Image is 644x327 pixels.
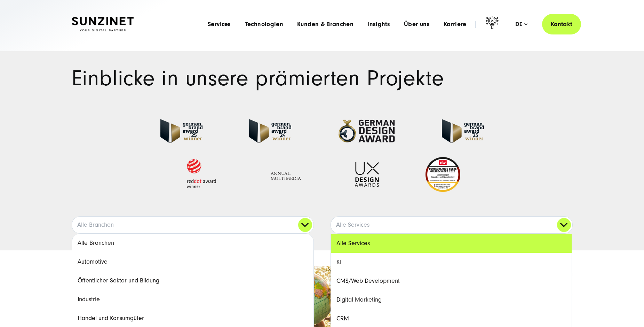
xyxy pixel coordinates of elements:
[72,252,313,271] a: Automotive
[426,157,460,192] img: Deutschlands beste Online Shops 2023 - boesner - Kunde - SUNZINET
[265,162,308,187] img: Full Service Digitalagentur - Annual Multimedia Awards
[72,271,313,290] a: Öffentlicher Sektor und Bildung
[331,234,572,253] a: Alle Services
[355,162,379,187] img: UX-Design-Awards - fullservice digital agentur SUNZINET
[331,217,572,233] a: Alle Services
[297,21,353,28] a: Kunden & Branchen
[404,21,430,28] a: Über uns
[331,290,572,309] a: Digital Marketing
[542,14,581,34] a: Kontakt
[72,290,313,309] a: Industrie
[338,119,395,143] img: German-Design-Award - fullservice digital agentur SUNZINET
[442,119,484,143] img: German Brand Award 2023 Winner - fullservice digital agentur SUNZINET
[331,253,572,272] a: KI
[72,17,134,32] img: SUNZINET Full Service Digital Agentur
[72,217,313,233] a: Alle Branchen
[72,234,313,252] a: Alle Branchen
[208,21,231,28] a: Services
[160,119,202,143] img: German Brand Award winner 2025 - Full Service Digital Agentur SUNZINET
[331,272,572,290] a: CMS/Web Development
[245,21,283,28] a: Technologien
[249,119,291,143] img: German-Brand-Award - fullservice digital agentur SUNZINET
[367,21,390,28] a: Insights
[515,21,527,28] div: de
[184,157,219,192] img: Red Dot Award winner - fullservice digital agentur SUNZINET
[72,68,573,89] h1: Einblicke in unsere prämierten Projekte
[444,21,467,28] a: Karriere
